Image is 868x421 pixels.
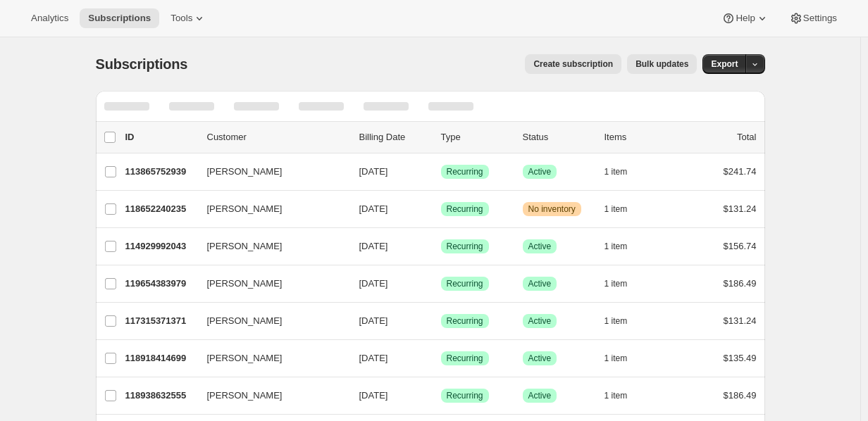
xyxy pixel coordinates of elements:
[604,166,628,177] span: 1 item
[604,162,643,182] button: 1 item
[724,166,757,177] span: $241.74
[711,58,738,70] span: Export
[125,239,196,253] p: 114929992043
[724,278,757,289] span: $186.49
[125,386,757,406] div: 118938632555[PERSON_NAME][DATE]SuccessRecurringSuccessActive1 item$186.49
[199,198,340,220] button: [PERSON_NAME]
[207,239,283,253] span: [PERSON_NAME]
[528,353,552,364] span: Active
[803,13,837,24] span: Settings
[125,199,757,219] div: 118652240235[PERSON_NAME][DATE]SuccessRecurringWarningNo inventory1 item$131.24
[359,203,388,214] span: [DATE]
[604,130,675,144] div: Items
[604,348,643,368] button: 1 item
[604,241,628,252] span: 1 item
[125,277,196,291] p: 119654383979
[447,315,483,327] span: Recurring
[736,13,755,24] span: Help
[604,274,643,294] button: 1 item
[170,13,192,24] span: Tools
[88,13,151,24] span: Subscriptions
[23,8,77,28] button: Analytics
[604,237,643,256] button: 1 item
[359,130,430,144] p: Billing Date
[447,166,483,177] span: Recurring
[125,314,196,328] p: 117315371371
[125,130,757,144] div: IDCustomerBilling DateTypeStatusItemsTotal
[199,235,340,258] button: [PERSON_NAME]
[781,8,845,28] button: Settings
[359,278,388,289] span: [DATE]
[533,58,613,70] span: Create subscription
[207,130,348,144] p: Customer
[207,202,283,216] span: [PERSON_NAME]
[207,165,283,179] span: [PERSON_NAME]
[125,165,196,179] p: 113865752939
[199,347,340,370] button: [PERSON_NAME]
[447,390,483,401] span: Recurring
[627,54,697,74] button: Bulk updates
[604,311,643,331] button: 1 item
[359,353,388,363] span: [DATE]
[359,315,388,326] span: [DATE]
[604,353,628,364] span: 1 item
[604,386,643,406] button: 1 item
[724,203,757,214] span: $131.24
[359,241,388,251] span: [DATE]
[528,278,552,289] span: Active
[528,390,552,401] span: Active
[604,315,628,327] span: 1 item
[207,389,283,403] span: [PERSON_NAME]
[713,8,777,28] button: Help
[447,203,483,215] span: Recurring
[737,130,756,144] p: Total
[199,310,340,332] button: [PERSON_NAME]
[199,161,340,183] button: [PERSON_NAME]
[528,166,552,177] span: Active
[604,390,628,401] span: 1 item
[447,278,483,289] span: Recurring
[207,277,283,291] span: [PERSON_NAME]
[359,390,388,401] span: [DATE]
[702,54,746,74] button: Export
[125,162,757,182] div: 113865752939[PERSON_NAME][DATE]SuccessRecurringSuccessActive1 item$241.74
[523,130,593,144] p: Status
[125,237,757,256] div: 114929992043[PERSON_NAME][DATE]SuccessRecurringSuccessActive1 item$156.74
[604,278,628,289] span: 1 item
[31,13,68,24] span: Analytics
[125,348,757,368] div: 118918414699[PERSON_NAME][DATE]SuccessRecurringSuccessActive1 item$135.49
[525,54,621,74] button: Create subscription
[125,389,196,403] p: 118938632555
[447,241,483,252] span: Recurring
[207,351,283,365] span: [PERSON_NAME]
[724,353,757,363] span: $135.49
[199,384,340,407] button: [PERSON_NAME]
[528,241,552,252] span: Active
[125,202,196,216] p: 118652240235
[96,56,188,72] span: Subscriptions
[125,274,757,294] div: 119654383979[PERSON_NAME][DATE]SuccessRecurringSuccessActive1 item$186.49
[528,203,576,215] span: No inventory
[724,241,757,251] span: $156.74
[162,8,215,28] button: Tools
[199,272,340,295] button: [PERSON_NAME]
[635,58,688,70] span: Bulk updates
[125,351,196,365] p: 118918414699
[604,203,628,215] span: 1 item
[207,314,283,328] span: [PERSON_NAME]
[724,390,757,401] span: $186.49
[80,8,159,28] button: Subscriptions
[447,353,483,364] span: Recurring
[724,315,757,326] span: $131.24
[528,315,552,327] span: Active
[359,166,388,177] span: [DATE]
[125,311,757,331] div: 117315371371[PERSON_NAME][DATE]SuccessRecurringSuccessActive1 item$131.24
[441,130,512,144] div: Type
[125,130,196,144] p: ID
[604,199,643,219] button: 1 item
